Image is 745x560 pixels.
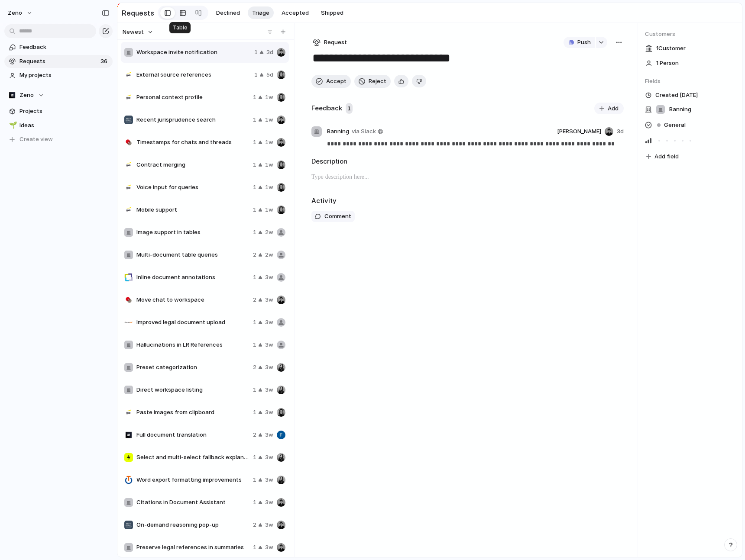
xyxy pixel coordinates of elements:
span: Select and multi-select fallback explanation [136,453,249,462]
span: Voice input for queries [136,183,249,192]
span: 1 [253,498,256,507]
span: Banning [327,127,349,136]
span: Created [DATE] [655,91,698,100]
span: Customers [645,30,735,39]
span: 2 [253,363,256,372]
span: 1 Person [656,59,679,68]
span: 1 [253,318,256,327]
span: 3d [617,127,624,136]
span: 1 [253,138,256,147]
span: Preserve legal references in summaries [136,543,249,552]
a: 🌱Ideas [4,119,113,132]
span: Timestamps for chats and threads [136,138,249,147]
span: Personal context profile [136,93,249,102]
span: 1 [253,161,256,169]
span: Add [608,104,619,113]
span: Improved legal document upload [136,318,249,327]
div: Table [169,22,191,33]
span: General [664,121,686,129]
span: Inline document annotations [136,273,249,282]
span: 1 [253,116,256,124]
span: 2w [265,251,273,259]
span: 3w [265,363,273,372]
span: Accept [326,77,347,86]
span: Word export formatting improvements [136,476,249,484]
span: 3w [265,386,273,394]
span: 3w [265,521,273,529]
a: Requests36 [4,55,113,68]
button: 🌱 [8,121,16,130]
span: 3w [265,543,273,552]
span: Triage [252,9,269,17]
span: 1 [253,386,256,394]
a: via Slack [350,126,385,137]
span: 3w [265,318,273,327]
span: Shipped [321,9,343,17]
span: Paste images from clipboard [136,408,249,417]
span: Newest [123,28,144,36]
span: Fields [645,77,735,86]
span: Comment [324,212,351,221]
span: 3w [265,476,273,484]
span: 5d [266,71,273,79]
span: 1 [253,93,256,102]
span: 1w [265,116,273,124]
span: 1w [265,93,273,102]
span: 1 [253,476,256,484]
h2: Activity [311,196,337,206]
span: External source references [136,71,251,79]
span: 1 [253,183,256,192]
div: 🌱 [9,120,15,130]
span: 1 [253,206,256,214]
span: Reject [369,77,386,86]
span: Projects [19,107,110,116]
span: Contract merging [136,161,249,169]
span: Create view [19,135,53,144]
span: 1w [265,161,273,169]
span: 1 [253,341,256,349]
button: Add field [645,151,680,162]
span: Image support in tables [136,228,249,237]
span: Citations in Document Assistant [136,498,249,507]
span: My projects [19,71,110,80]
button: Add [594,103,624,115]
button: Shipped [317,6,348,19]
span: Feedback [19,43,110,51]
span: 1 [254,48,258,57]
span: Mobile support [136,206,249,214]
span: 1 [253,273,256,282]
span: 1 [253,228,256,237]
span: Ideas [19,121,110,130]
a: My projects [4,69,113,82]
a: Feedback [4,41,113,54]
span: Recent jurisprudence search [136,116,249,124]
span: 3w [265,296,273,304]
span: On-demand reasoning pop-up [136,521,249,529]
span: Preset categorization [136,363,249,372]
span: 1 [346,103,353,114]
span: Zeno [19,91,34,100]
button: Reject [354,75,391,88]
span: 2 [253,296,256,304]
button: Newest [121,26,155,38]
span: 1 [254,71,258,79]
button: Zeno [4,6,37,20]
span: 2 [253,521,256,529]
span: 3w [265,273,273,282]
span: Zeno [8,9,22,17]
button: Create view [4,133,113,146]
button: Accept [311,75,351,88]
span: 3w [265,431,273,439]
span: 1 [253,408,256,417]
span: Request [324,38,347,47]
span: Accepted [282,9,309,17]
button: Triage [248,6,274,19]
span: Add field [654,152,679,161]
a: Projects [4,105,113,118]
button: Declined [212,6,244,19]
h2: Requests [122,8,154,18]
span: Requests [19,57,98,66]
span: via Slack [352,127,376,136]
button: Accepted [277,6,313,19]
span: Declined [216,9,240,17]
